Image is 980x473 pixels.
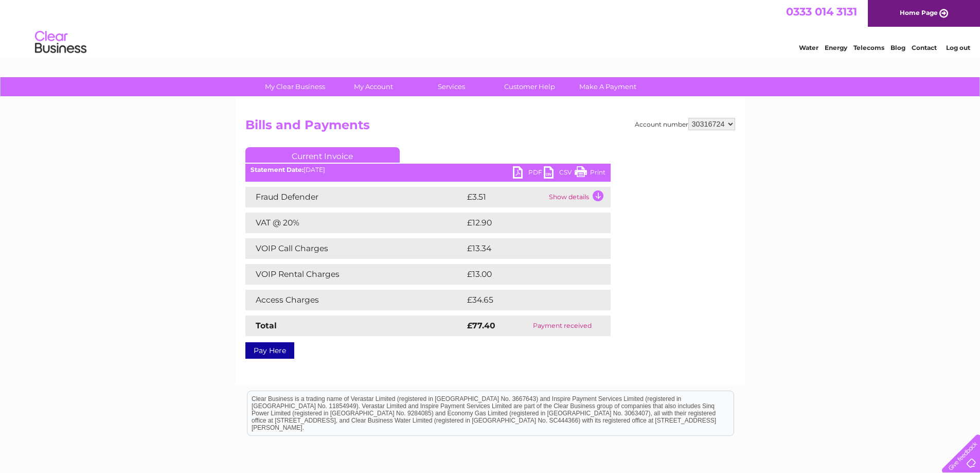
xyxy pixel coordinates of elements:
a: Water [799,44,818,51]
td: Show details [546,187,611,207]
a: Print [575,166,605,181]
a: My Clear Business [253,77,337,96]
h2: Bills and Payments [245,118,735,137]
strong: Total [256,321,277,330]
img: logo.png [34,27,87,58]
a: CSV [544,166,575,181]
a: Pay Here [245,342,294,359]
td: VOIP Call Charges [245,238,465,259]
td: VAT @ 20% [245,213,465,233]
a: Customer Help [487,77,572,96]
td: Access Charges [245,290,465,310]
td: £12.90 [465,213,589,233]
a: Contact [912,44,937,51]
a: 0333 014 3131 [786,5,857,18]
a: Make A Payment [565,77,650,96]
a: Log out [946,44,970,51]
a: Blog [890,44,905,51]
td: Fraud Defender [245,187,465,207]
td: Payment received [514,316,610,336]
a: Current Invoice [245,147,400,163]
a: My Account [331,77,416,96]
div: [DATE] [245,166,611,173]
td: £34.65 [465,290,590,310]
div: Account number [635,118,735,130]
a: PDF [513,166,544,181]
td: VOIP Rental Charges [245,264,465,285]
strong: £77.40 [467,321,495,330]
td: £13.34 [465,238,589,259]
a: Services [409,77,494,96]
a: Telecoms [853,44,884,51]
td: £13.00 [465,264,589,285]
b: Statement Date: [251,166,304,173]
div: Clear Business is a trading name of Verastar Limited (registered in [GEOGRAPHIC_DATA] No. 3667643... [247,6,734,50]
a: Energy [825,44,847,51]
td: £3.51 [465,187,546,207]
